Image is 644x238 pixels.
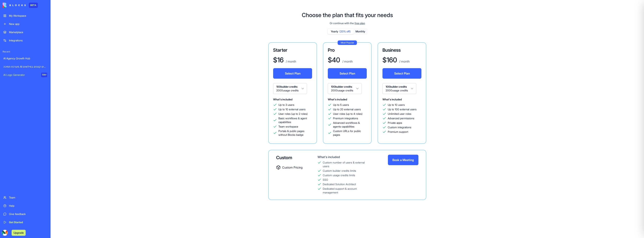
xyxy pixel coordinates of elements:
[333,107,361,111] span: Up to 20 external users
[3,65,47,69] div: מערכת תמיכה AI לעסקים קטנים במילואים
[278,107,306,111] span: Up to 10 external users
[278,129,312,137] span: Portals & public pages without Blocks badge
[12,230,26,236] button: Upgrade
[1,210,49,218] a: Give feedback
[323,173,355,177] div: Custom usage credits limits
[355,21,365,25] span: free plan
[3,73,39,77] div: AI Logo Generator
[1,20,49,28] a: New app
[276,155,306,161] div: Custom
[1,202,49,210] a: Help
[333,116,358,120] span: Premium integrations
[273,68,312,79] button: Select Plan
[338,40,357,45] div: Most Popular
[2,230,8,236] img: ACg8ocL9QCWQVzSr-OLB_Mi0O7HDjpkMy0Kxtn7QjNNHBvPezQrhI767=s96-c
[323,161,370,168] div: Custom number of users & external users
[1,194,49,201] a: Team
[388,155,418,165] button: Book a Meeting
[3,57,47,60] div: AI Agency Growth Hub
[328,68,367,79] button: Select Plan
[388,116,414,120] span: Advanced permissions
[382,98,402,101] span: What's included
[354,29,367,34] button: Monthly
[273,56,284,64] h1: $ 16
[328,47,367,53] h3: Pro
[9,14,47,18] div: My Workspace
[9,212,47,216] div: Give feedback
[330,21,354,25] span: Or continue with the
[333,103,349,107] span: Up to 5 users
[399,59,410,64] p: / month
[9,204,47,208] div: Help
[323,169,356,173] div: Custom builder credits limits
[388,125,411,129] span: Custom integrations
[273,47,312,53] h3: Starter
[1,12,49,19] a: My Workspace
[9,39,47,42] div: Integrations
[333,112,362,116] span: User roles (up to 4 roles)
[29,3,38,8] div: BETA
[333,121,367,128] span: Advanced workflows & agents capabilities
[318,155,370,159] div: What's included
[388,112,411,116] span: Unlimited user roles
[1,50,49,53] span: Recent
[41,73,47,77] div: TRY
[342,59,353,64] p: / month
[9,30,47,34] div: Marketplace
[382,68,421,79] button: Select Plan
[388,121,402,125] span: Private apps
[1,71,49,79] a: AI Logo GeneratorTRY
[333,129,367,137] span: Custom URLs for public pages
[1,28,49,36] a: Marketplace
[302,12,393,18] h1: Choose the plan that fits your needs
[278,116,312,124] span: Basic workflows & agent capabilities
[9,196,47,199] div: Team
[323,182,356,186] div: Dedicated Solution Architect
[1,63,49,70] a: מערכת תמיכה AI לעסקים קטנים במילואים
[382,47,421,53] h3: Business
[323,187,370,194] div: Dedicated support & account management
[323,178,328,182] div: SSO
[388,107,417,111] span: Up to 100 external users
[388,130,408,134] span: Premium support
[278,125,298,128] span: Team workspace
[1,37,49,44] a: Integrations
[9,220,47,224] div: Get Started
[328,29,354,34] button: Yearly
[278,112,308,116] span: User roles (up to 2 roles)
[382,56,397,64] h1: $ 160
[278,103,294,107] span: Up to 3 users
[3,3,38,8] a: BETA
[339,30,351,33] span: (20% off)
[3,3,26,8] img: logo
[1,55,49,62] a: AI Agency Growth Hub
[328,56,340,64] h1: $ 40
[282,165,303,170] span: Custom Pricing
[388,103,405,107] span: Up to 10 users
[328,98,347,101] span: What's included
[9,22,47,26] div: New app
[12,231,26,234] a: Upgrade
[285,59,296,64] p: / month
[1,219,49,226] a: Get Started
[273,98,292,101] span: What's included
